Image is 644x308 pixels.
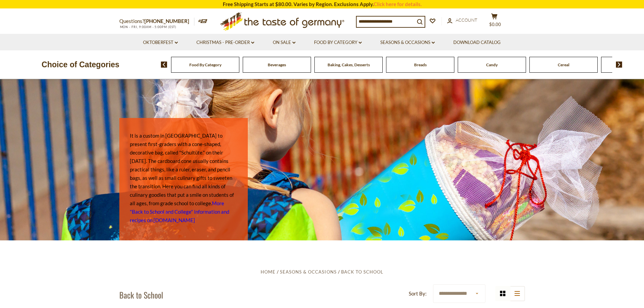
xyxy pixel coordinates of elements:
a: More "Back to School and College" information and recipes on [DOMAIN_NAME] [130,200,229,223]
a: Home [261,269,276,275]
a: Seasons & Occasions [280,269,336,275]
a: Candy [486,62,498,67]
img: next arrow [616,62,622,68]
h1: Back to School [119,290,163,300]
a: Oktoberfest [143,39,178,46]
a: Account [447,17,477,24]
p: Questions? [119,17,194,26]
a: Beverages [268,62,286,67]
a: Back to School [341,269,383,275]
p: It is a custom in [GEOGRAPHIC_DATA] to present first-graders with a cone-shaped, decorative bag, ... [130,132,237,224]
span: MON - FRI, 9:00AM - 5:00PM (EST) [119,25,177,29]
a: On Sale [273,39,295,46]
a: Click here for details. [374,1,422,7]
label: Sort By: [409,289,427,298]
a: Cereal [558,62,569,67]
button: $0.00 [484,13,505,30]
a: Seasons & Occasions [380,39,435,46]
a: Christmas - PRE-ORDER [196,39,254,46]
span: Account [456,17,477,23]
a: Baking, Cakes, Desserts [328,62,370,67]
img: previous arrow [161,62,167,68]
span: $0.00 [489,22,501,27]
a: Download Catalog [453,39,501,46]
a: Food By Category [189,62,221,67]
a: Food By Category [314,39,362,46]
a: [PHONE_NUMBER] [144,18,189,24]
a: Breads [414,62,427,67]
